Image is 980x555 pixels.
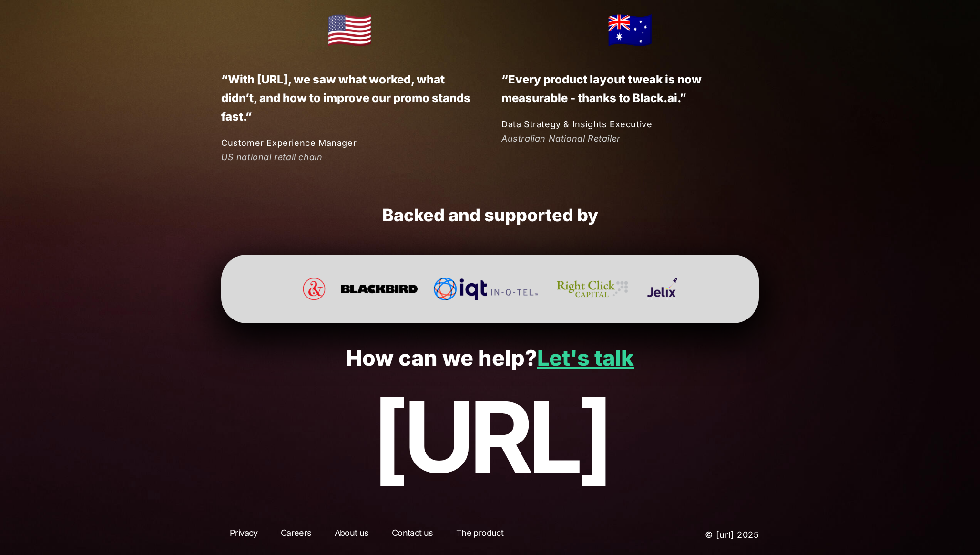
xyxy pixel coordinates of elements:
[29,382,951,492] p: [URL]
[221,136,479,150] p: Customer Experience Manager
[501,117,759,131] p: Data Strategy & Insights Executive
[341,277,418,300] img: Blackbird Ventures Website
[272,526,320,544] a: Careers
[221,152,322,162] em: US national retail chain
[221,526,266,544] a: Privacy
[624,526,759,544] p: © [URL] 2025
[501,134,621,144] em: Australian National Retailer
[221,205,759,226] h2: Backed and supported by
[501,70,759,107] p: “Every product layout tweak is now measurable - thanks to Black.ai.”
[383,526,442,544] a: Contact us
[29,346,951,370] p: How can we help?
[647,277,677,300] img: Jelix Ventures Website
[433,277,538,300] img: In-Q-Tel (IQT)
[448,526,512,544] a: The product
[303,277,326,300] img: Pan Effect Website
[221,70,479,126] p: “With [URL], we saw what worked, what didn’t, and how to improve our promo stands fast.”
[554,277,631,300] img: Right Click Capital Website
[537,345,634,371] a: Let's talk
[326,526,378,544] a: About us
